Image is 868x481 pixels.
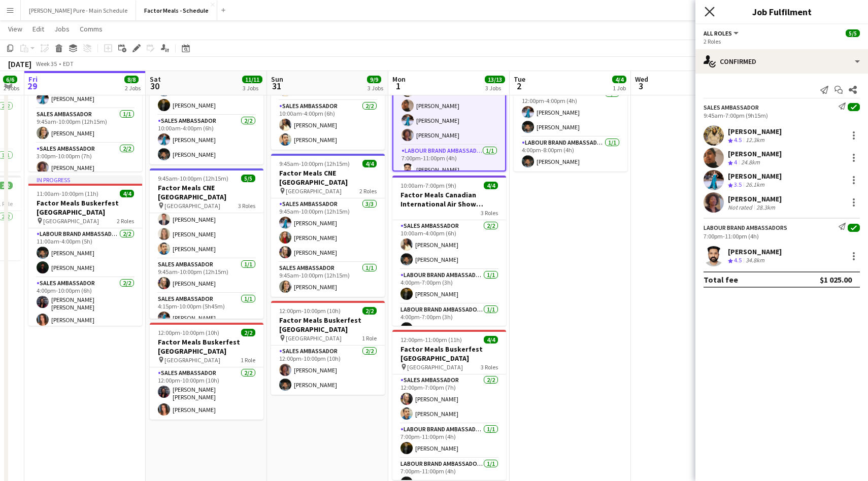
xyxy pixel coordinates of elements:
span: Wed [635,75,648,84]
span: 12:00pm-10:00pm (10h) [279,307,341,315]
div: [PERSON_NAME] [728,171,782,181]
span: 5/5 [846,29,860,37]
app-card-role: Labour Brand Ambassadors1/14:00pm-7:00pm (3h)[PERSON_NAME] [392,269,506,304]
div: Sales Ambassador [704,104,759,111]
div: 9:45am-7:00pm (9h15m) [704,112,860,119]
h3: Factor Meals Canadian International Air Show [GEOGRAPHIC_DATA] [392,190,506,209]
app-job-card: 9:45am-10:00pm (12h15m)4/4Factor Meals CNE [GEOGRAPHIC_DATA] [GEOGRAPHIC_DATA]2 RolesSales Ambass... [271,154,385,297]
div: [PERSON_NAME] [728,247,782,256]
span: 9:45am-10:00pm (12h15m) [279,160,350,167]
div: 34.8km [744,256,766,265]
span: 3 Roles [481,363,498,371]
app-card-role: Sales Ambassador2/212:00pm-10:00pm (10h)[PERSON_NAME] [PERSON_NAME][PERSON_NAME] [150,367,263,420]
h3: Factor Meals Buskerfest [GEOGRAPHIC_DATA] [392,345,506,363]
button: [PERSON_NAME] Pure - Main Schedule [21,1,136,20]
span: 3 [633,80,648,92]
a: Jobs [50,22,74,36]
span: [GEOGRAPHIC_DATA] [286,334,342,342]
span: 4/4 [120,190,134,197]
div: 12:00pm-11:00pm (11h)4/4Factor Meals Buskerfest [GEOGRAPHIC_DATA] [GEOGRAPHIC_DATA]3 RolesSales A... [392,330,506,480]
span: Week 35 [34,60,59,67]
app-card-role: Sales Ambassador3/39:45am-10:00pm (12h15m)[PERSON_NAME][PERSON_NAME][PERSON_NAME] [271,198,385,262]
a: Comms [76,22,107,36]
span: 9:45am-10:00pm (12h15m) [158,175,228,182]
span: 4/4 [362,160,377,167]
div: 24.8km [739,158,762,167]
span: 3 Roles [238,202,255,210]
div: 1 Job [613,84,626,92]
app-card-role: Sales Ambassador2/212:00pm-7:00pm (7h)[PERSON_NAME][PERSON_NAME] [392,374,506,424]
app-card-role: Labour Brand Ambassadors1/14:00pm-8:00pm (4h)[PERSON_NAME] [514,137,627,171]
span: 4/4 [484,336,498,343]
div: [DATE] [8,59,31,69]
a: Edit [28,22,48,36]
span: Jobs [54,24,70,33]
span: 30 [148,80,161,92]
span: 2 Roles [117,217,134,225]
app-card-role: Sales Ambassador2/210:00am-4:00pm (6h)[PERSON_NAME][PERSON_NAME] [271,100,385,150]
app-job-card: 12:00pm-10:00pm (10h)2/2Factor Meals Buskerfest [GEOGRAPHIC_DATA] [GEOGRAPHIC_DATA]1 RoleSales Am... [271,301,385,395]
div: Labour Brand Ambassadors [704,224,787,231]
span: 11/11 [242,76,262,83]
span: 1 Role [362,334,377,342]
div: 12.3km [744,136,766,145]
div: [PERSON_NAME] [728,194,782,203]
span: [GEOGRAPHIC_DATA] [164,356,220,364]
h3: Factor Meals Buskerfest [GEOGRAPHIC_DATA] [150,337,263,356]
span: Mon [392,75,406,84]
app-card-role: Labour Brand Ambassadors2/211:00am-4:00pm (5h)[PERSON_NAME][PERSON_NAME] [28,228,142,278]
div: Confirmed [695,49,868,74]
span: View [8,24,22,33]
span: [GEOGRAPHIC_DATA] [164,202,220,210]
app-job-card: 8:00am-8:00pm (12h)4/4Factor Meals OCAD Orientation Event OCAD U3 RolesLabour Brand Ambassadors1/... [514,21,627,171]
a: View [4,22,26,36]
app-job-card: In progress11:00am-10:00pm (11h)4/4Factor Meals Buskerfest [GEOGRAPHIC_DATA] [GEOGRAPHIC_DATA]2 R... [28,176,142,326]
span: 4/4 [612,76,626,83]
span: 5/5 [241,175,255,182]
app-card-role: Labour Brand Ambassadors1/14:00pm-7:00pm (3h)[PERSON_NAME] [392,304,506,338]
div: 26.1km [744,181,766,189]
span: Tue [514,75,525,84]
span: 2 [512,80,525,92]
app-job-card: 10:00am-7:00pm (9h)4/4Factor Meals Canadian International Air Show [GEOGRAPHIC_DATA]3 RolesSales ... [392,176,506,326]
div: [PERSON_NAME] [728,149,782,158]
span: 13/13 [485,76,505,83]
div: Total fee [704,274,738,285]
h3: Job Fulfilment [695,5,868,18]
app-card-role: Labour Brand Ambassadors1/17:00pm-11:00pm (4h)[PERSON_NAME] [392,424,506,458]
span: 1 [391,80,406,92]
h3: Factor Meals CNE [GEOGRAPHIC_DATA] [271,168,385,187]
span: 12:00pm-10:00pm (10h) [158,329,219,336]
div: Not rated [728,203,754,211]
app-card-role: Sales Ambassador4/49:45am-7:00pm (9h15m)[PERSON_NAME][PERSON_NAME][PERSON_NAME][PERSON_NAME] [393,66,505,145]
span: 2/2 [241,329,255,336]
span: 4.5 [734,256,742,264]
span: 4/4 [484,182,498,189]
app-job-card: In progress9:45am-10:00pm (12h15m)4/4Factor Meals CNE [GEOGRAPHIC_DATA] [GEOGRAPHIC_DATA]3 RolesS... [28,21,142,171]
app-card-role: Sales Ambassador3/39:45am-10:00pm (12h15m)[PERSON_NAME][PERSON_NAME][PERSON_NAME] [150,195,263,259]
app-card-role: Sales Ambassador1/19:45am-10:00pm (12h15m)[PERSON_NAME] [150,259,263,293]
div: 12:00pm-10:00pm (10h)2/2Factor Meals Buskerfest [GEOGRAPHIC_DATA] [GEOGRAPHIC_DATA]1 RoleSales Am... [150,323,263,420]
app-card-role: Labour Brand Ambassadors1/17:00pm-11:00pm (4h)[PERSON_NAME] [393,145,505,180]
span: Fri [28,75,38,84]
div: 28.3km [754,203,777,211]
app-card-role: Sales Ambassador1/19:45am-10:00pm (12h15m)[PERSON_NAME] [271,262,385,297]
div: 2 Roles [704,38,860,45]
span: 1 Role [241,356,255,364]
div: EDT [63,60,74,67]
app-card-role: Sales Ambassador2/212:00pm-4:00pm (4h)[PERSON_NAME][PERSON_NAME] [514,88,627,137]
span: All roles [704,29,732,37]
span: 11:00am-10:00pm (11h) [37,190,98,197]
button: All roles [704,29,740,37]
app-card-role: Sales Ambassador2/24:00pm-10:00pm (6h)[PERSON_NAME] [PERSON_NAME][PERSON_NAME] [28,278,142,330]
span: [GEOGRAPHIC_DATA] [407,363,463,371]
span: 12:00pm-11:00pm (11h) [400,336,462,343]
span: 6/6 [3,76,17,83]
div: 2 Jobs [125,84,141,92]
app-job-card: 9:45am-11:00pm (13h15m)5/5Factor Meals CNE [GEOGRAPHIC_DATA] [GEOGRAPHIC_DATA]2 RolesSales Ambass... [392,21,506,171]
span: 2 Roles [359,187,377,195]
span: Comms [80,24,103,33]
